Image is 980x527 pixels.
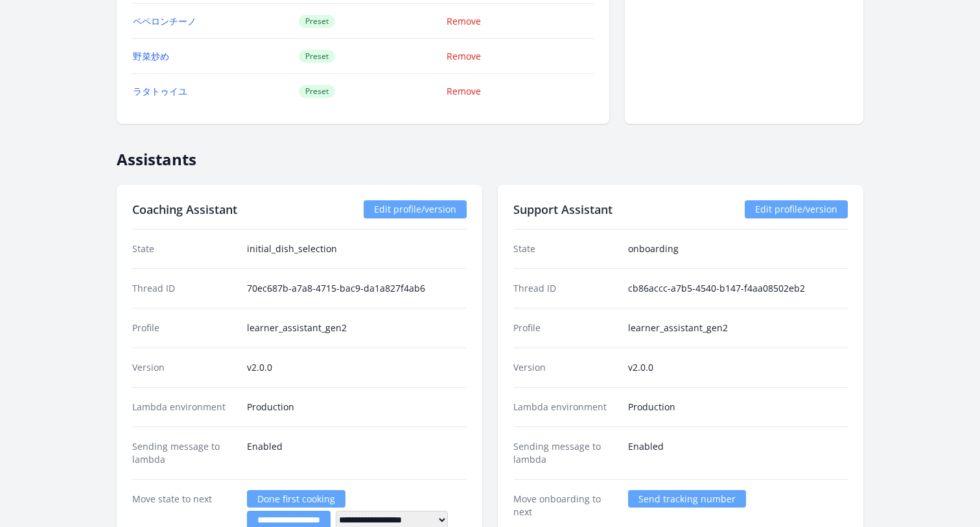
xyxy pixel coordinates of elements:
[447,15,481,27] a: Remove
[513,401,618,414] dt: Lambda environment
[628,490,746,508] a: Send tracking number
[628,440,848,466] dd: Enabled
[247,282,467,295] dd: 70ec687b-a7a8-4715-bac9-da1a827f4ab6
[447,85,481,97] a: Remove
[628,322,848,334] dd: learner_assistant_gen2
[628,242,848,255] dd: onboarding
[117,139,863,169] h2: Assistants
[745,200,848,218] a: Edit profile/version
[513,322,618,334] dt: Profile
[364,200,467,218] a: Edit profile/version
[247,361,467,374] dd: v2.0.0
[132,440,237,466] dt: Sending message to lambda
[247,242,467,255] dd: initial_dish_selection
[513,493,618,519] dt: Move onboarding to next
[513,361,618,374] dt: Version
[132,282,237,295] dt: Thread ID
[247,440,467,466] dd: Enabled
[247,401,467,414] dd: Production
[513,242,618,255] dt: State
[132,200,237,218] h2: Coaching Assistant
[132,361,237,374] dt: Version
[132,322,237,334] dt: Profile
[299,15,335,28] span: Preset
[628,361,848,374] dd: v2.0.0
[628,282,848,295] dd: cb86accc-a7b5-4540-b147-f4aa08502eb2
[513,200,612,218] h2: Support Assistant
[447,50,481,62] a: Remove
[132,401,237,414] dt: Lambda environment
[299,50,335,63] span: Preset
[513,282,618,295] dt: Thread ID
[513,440,618,466] dt: Sending message to lambda
[628,401,848,414] dd: Production
[299,85,335,98] span: Preset
[132,242,237,255] dt: State
[133,85,187,97] a: ラタトゥイユ
[133,15,196,27] a: ペペロンチーノ
[247,490,345,508] a: Done first cooking
[247,322,467,334] dd: learner_assistant_gen2
[133,50,169,62] a: 野菜炒め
